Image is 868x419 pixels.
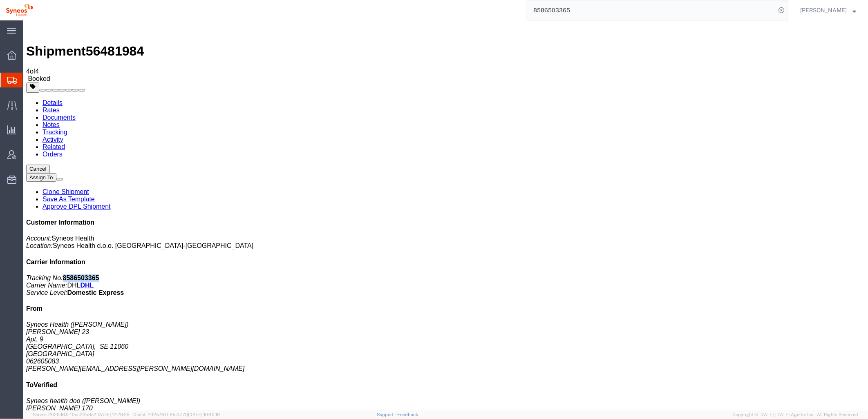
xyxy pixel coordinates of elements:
[377,412,397,417] a: Support
[33,412,130,417] span: Server: 2025.16.0-1ffcc23b9e2
[800,5,857,15] button: [PERSON_NAME]
[6,4,33,16] img: logo
[23,20,868,410] iframe: FS Legacy Container
[133,412,220,417] span: Client: 2025.16.0-8fc0770
[96,412,130,417] span: [DATE] 12:29:29
[527,0,776,20] input: Search for shipment number, reference number
[397,412,418,417] a: Feedback
[732,411,858,418] span: Copyright © [DATE]-[DATE] Agistix Inc., All Rights Reserved
[800,6,847,15] span: Julie Ryan
[188,412,220,417] span: [DATE] 10:40:19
